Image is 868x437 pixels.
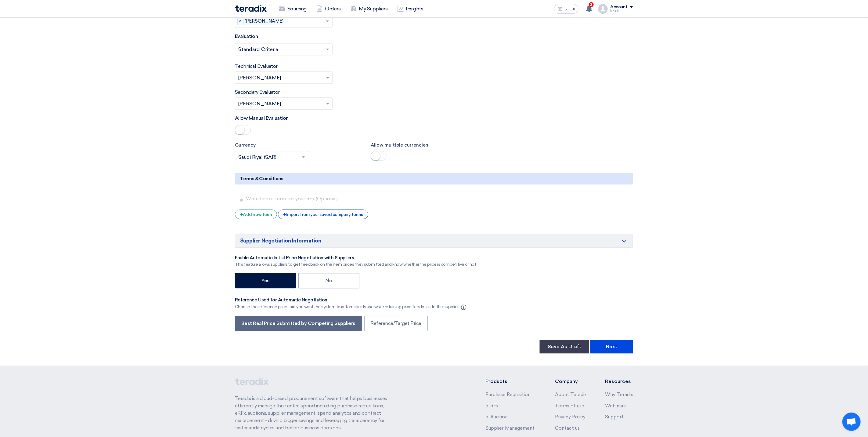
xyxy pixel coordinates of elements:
img: profile_test.png [598,4,608,14]
img: Teradix logo [235,5,267,12]
div: Open chat [842,413,861,431]
a: About Teradix [555,392,587,397]
span: 2 [589,2,594,7]
label: Reference/Target Price [364,316,428,331]
button: Save As Draft [540,340,589,353]
div: Enable Automatic Initial Price Negotiation with Suppliers [235,255,476,261]
a: Why Teradix [605,392,633,397]
a: Contact us [555,425,580,431]
a: Purchase Requisition [485,392,531,397]
div: Choose the reference price that you want the system to automatically use while returning price fe... [235,303,468,310]
li: Resources [605,378,633,385]
a: Webinars [605,403,626,409]
div: This feature allows suppliers to get feedback on the item prices they submitted and know whether ... [235,261,476,268]
label: No [298,273,359,288]
span: + [283,212,286,217]
span: العربية [564,7,575,11]
label: Currency [235,142,362,149]
a: e-RFx [485,403,499,409]
div: Add new term [235,209,277,219]
a: Sourcing [274,2,312,16]
button: العربية [554,4,578,14]
label: Yes [235,273,296,288]
a: Orders [312,2,345,16]
a: Support [605,414,624,420]
a: Privacy Policy [555,414,585,420]
input: Write here a term for your RFx (Optional) [246,193,631,205]
div: Account [610,5,628,10]
span: × [238,18,243,25]
h5: Supplier Negotiation Information [235,234,633,248]
h5: Terms & Conditions [235,173,633,184]
a: My Suppliers [345,2,392,16]
label: Allow multiple currencies [371,142,497,149]
button: Next [590,340,633,353]
label: Allow Manual Evaluation [235,115,289,122]
span: + [240,212,243,217]
li: Company [555,378,587,385]
span: [PERSON_NAME] [244,18,285,25]
a: e-Auction [485,414,508,420]
label: Best Real Price Submitted by Competing Suppliers [235,316,362,331]
div: Reference Used for Automatic Negotiation [235,297,468,303]
li: Products [485,378,537,385]
div: Khalil [610,9,633,13]
a: Supplier Management [485,425,535,431]
label: Technical Evaluator [235,63,278,70]
a: Insights [393,2,428,16]
label: Evaluation [235,33,258,40]
a: Terms of use [555,403,584,409]
label: Secondary Evaluator [235,89,280,96]
p: Teradix is a cloud-based procurement software that helps businesses efficiently manage their enti... [235,395,394,432]
div: Import from your saved company terms [278,209,368,219]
